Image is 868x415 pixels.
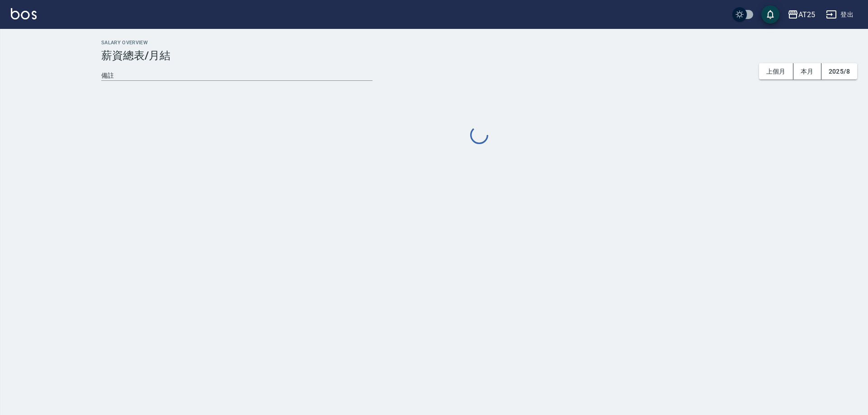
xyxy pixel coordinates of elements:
[101,49,857,62] h3: 薪資總表/月結
[11,8,37,19] img: Logo
[793,63,821,80] button: 本月
[798,9,815,20] div: AT25
[101,40,857,46] h2: Salary Overview
[822,6,857,23] button: 登出
[784,5,819,24] button: AT25
[759,63,793,80] button: 上個月
[821,63,857,80] button: 2025/8
[761,5,779,23] button: save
